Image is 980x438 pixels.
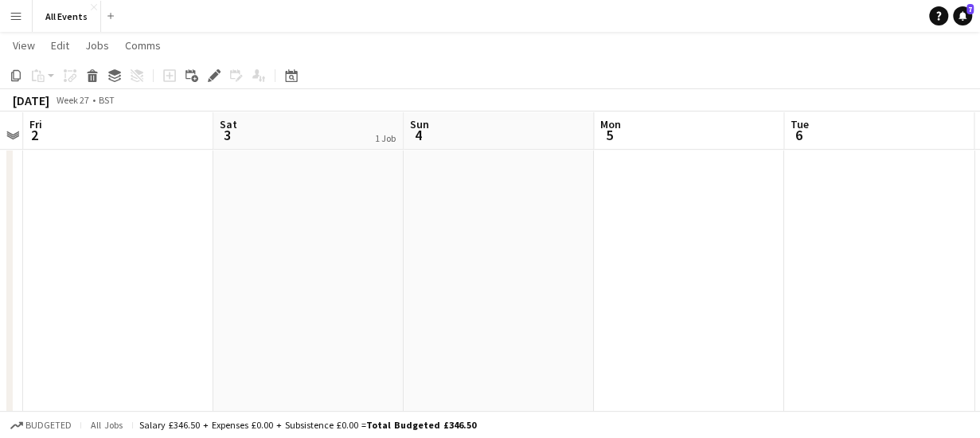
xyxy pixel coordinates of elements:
span: View [13,38,35,53]
button: Budgeted [8,416,74,434]
span: 4 [408,126,429,144]
a: View [6,35,41,56]
span: Jobs [85,38,109,53]
span: Sun [410,117,429,131]
button: All Events [33,1,101,32]
span: All jobs [88,419,126,431]
span: 7 [966,4,974,14]
span: 2 [27,126,42,144]
span: Fri [29,117,42,131]
span: 6 [788,126,809,144]
div: 1 Job [375,132,396,144]
a: Comms [119,35,167,56]
span: Comms [125,38,161,53]
span: 3 [217,126,237,144]
a: 7 [953,6,972,25]
span: Mon [600,117,621,131]
div: Salary £346.50 + Expenses £0.00 + Subsistence £0.00 = [139,419,476,431]
span: Total Budgeted £346.50 [366,419,476,431]
span: Week 27 [53,94,92,106]
span: Sat [220,117,237,131]
a: Jobs [79,35,115,56]
div: BST [99,94,115,106]
span: Budgeted [25,420,72,431]
span: 5 [598,126,621,144]
a: Edit [45,35,76,56]
span: Edit [51,38,69,53]
div: [DATE] [13,92,49,108]
span: Tue [791,117,809,131]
